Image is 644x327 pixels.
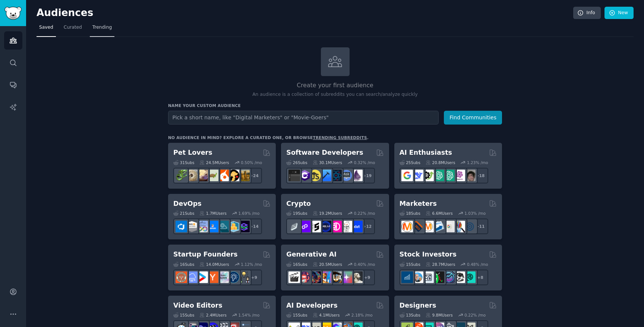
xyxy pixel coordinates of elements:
[412,271,423,283] img: ValueInvesting
[341,170,352,181] img: AskComputerScience
[168,111,439,125] input: Pick a short name, like "Digital Marketers" or "Movie-Goers"
[330,271,342,283] img: FluxAI
[288,271,300,283] img: aivideo
[199,211,227,216] div: 1.7M Users
[454,271,465,283] img: swingtrading
[168,91,502,98] p: An audience is a collection of subreddits you can search/analyze quickly
[37,22,56,37] a: Saved
[359,168,375,183] div: + 19
[90,22,114,37] a: Trending
[238,221,250,232] img: PlatformEngineers
[422,271,434,283] img: Forex
[246,270,262,285] div: + 9
[313,211,342,216] div: 19.2M Users
[286,199,311,208] h2: Crypto
[400,262,420,267] div: 15 Sub s
[173,148,212,157] h2: Pet Lovers
[313,135,367,140] a: trending subreddits
[464,271,476,283] img: technicalanalysis
[173,160,194,165] div: 31 Sub s
[400,312,420,318] div: 13 Sub s
[444,111,502,125] button: Find Communities
[401,271,413,283] img: dividends
[239,211,260,216] div: 1.69 % /mo
[228,221,239,232] img: aws_cdk
[37,7,573,19] h2: Audiences
[359,218,375,234] div: + 12
[168,103,502,108] h3: Name your custom audience
[196,221,208,232] img: Docker_DevOps
[604,7,634,19] a: New
[173,250,237,259] h2: Startup Founders
[176,221,187,232] img: azuredevops
[313,312,340,318] div: 4.1M Users
[186,271,198,283] img: SaaS
[320,221,331,232] img: web3
[217,271,229,283] img: indiehackers
[207,271,218,283] img: ycombinator
[426,160,455,165] div: 20.8M Users
[351,170,363,181] img: elixir
[351,271,363,283] img: DreamBooth
[199,312,227,318] div: 2.4M Users
[207,170,218,181] img: turtle
[330,221,342,232] img: defiblockchain
[246,218,262,234] div: + 14
[464,211,486,216] div: 1.03 % /mo
[39,24,53,31] span: Saved
[426,312,453,318] div: 9.8M Users
[286,301,337,310] h2: AI Developers
[288,221,300,232] img: ethfinance
[286,312,307,318] div: 15 Sub s
[238,170,250,181] img: dogbreed
[422,170,434,181] img: AItoolsCatalog
[199,160,229,165] div: 24.5M Users
[217,170,229,181] img: cockatiel
[467,262,488,267] div: 0.48 % /mo
[341,271,352,283] img: starryai
[354,211,375,216] div: 0.22 % /mo
[320,271,331,283] img: sdforall
[464,312,486,318] div: 0.22 % /mo
[433,221,444,232] img: Emailmarketing
[286,250,337,259] h2: Generative AI
[286,262,307,267] div: 16 Sub s
[401,221,413,232] img: content_marketing
[400,250,457,259] h2: Stock Investors
[64,24,82,31] span: Curated
[400,211,420,216] div: 18 Sub s
[426,262,455,267] div: 28.7M Users
[313,160,342,165] div: 30.1M Users
[241,160,262,165] div: 0.50 % /mo
[173,199,202,208] h2: DevOps
[238,271,250,283] img: growmybusiness
[186,221,198,232] img: AWS_Certified_Experts
[412,170,423,181] img: DeepSeek
[246,168,262,183] div: + 24
[433,271,444,283] img: Trading
[443,221,455,232] img: googleads
[354,160,375,165] div: 0.32 % /mo
[351,312,373,318] div: 2.18 % /mo
[173,301,222,310] h2: Video Editors
[330,170,342,181] img: reactnative
[286,211,307,216] div: 19 Sub s
[217,221,229,232] img: platformengineering
[359,270,375,285] div: + 9
[354,262,375,267] div: 0.40 % /mo
[351,221,363,232] img: defi_
[454,170,465,181] img: OpenAIDev
[228,271,239,283] img: Entrepreneurship
[168,81,502,90] h2: Create your first audience
[412,221,423,232] img: bigseo
[464,170,476,181] img: ArtificalIntelligence
[464,221,476,232] img: OnlineMarketing
[207,221,218,232] img: DevOpsLinks
[400,160,420,165] div: 25 Sub s
[422,221,434,232] img: AskMarketing
[309,271,321,283] img: deepdream
[196,170,208,181] img: leopardgeckos
[186,170,198,181] img: ballpython
[286,160,307,165] div: 26 Sub s
[309,170,321,181] img: learnjavascript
